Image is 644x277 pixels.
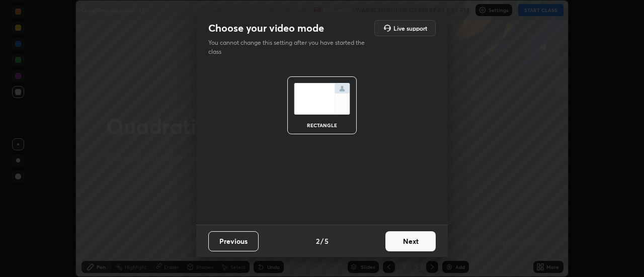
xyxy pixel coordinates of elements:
button: Next [385,231,436,251]
h4: / [320,236,324,246]
img: normalScreenIcon.ae25ed63.svg [294,83,350,115]
h4: 5 [325,236,329,246]
h2: Choose your video mode [208,22,324,35]
div: rectangle [302,123,342,128]
button: Previous [208,231,259,251]
p: You cannot change this setting after you have started the class [208,38,371,56]
h4: 2 [316,236,319,246]
h5: Live support [393,25,427,31]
